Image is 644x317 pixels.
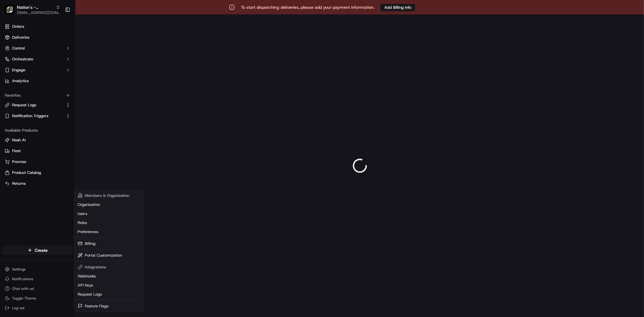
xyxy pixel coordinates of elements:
a: Users [75,209,143,218]
a: Roles [75,218,143,227]
span: Request Logs [12,102,36,108]
span: Log out [12,306,24,310]
span: [DATE] [53,110,66,115]
a: 📗Knowledge Base [4,133,49,143]
span: Create [35,247,48,253]
div: We're available if you need us! [27,64,83,69]
a: API Keys [75,281,143,290]
a: Webhooks [75,272,143,281]
span: API Documentation [57,135,97,141]
img: 1736555255976-a54dd68f-1ca7-489b-9aae-adbdc363a1c4 [6,58,17,69]
a: Portal Customization [75,251,143,260]
div: Past conversations [6,78,40,83]
button: See all [94,77,110,85]
a: 💻API Documentation [49,133,99,143]
img: Brittany Newman [6,88,16,98]
span: Toggle Theme [12,296,36,301]
div: 📗 [6,136,11,140]
a: Billing [75,239,143,248]
span: • [50,110,52,115]
span: Product Catalog [12,170,41,175]
a: Preferences [75,227,143,236]
input: Got a question? Start typing here... [16,39,109,45]
img: 9188753566659_6852d8bf1fb38e338040_72.png [13,58,24,69]
span: Orders [12,24,24,29]
span: Analytics [12,78,29,84]
span: Knowledge Base [12,135,46,141]
div: Favorites [2,91,73,100]
a: Feature Flags [75,302,143,311]
span: Nash AI [12,137,26,143]
span: [PERSON_NAME] [19,110,49,115]
span: • [50,94,52,98]
span: [PERSON_NAME] [19,94,49,98]
span: Notification Triggers [12,113,48,119]
span: Promise [12,159,26,165]
span: Control [12,46,25,51]
img: Nation's - Alameda [5,5,14,14]
span: Orchestrate [12,56,33,62]
img: 1736555255976-a54dd68f-1ca7-489b-9aae-adbdc363a1c4 [12,110,17,115]
button: Add Billing Info [380,4,415,11]
span: Deliveries [12,35,29,40]
div: 💻 [51,136,56,140]
span: Nation's - Alameda [17,4,53,10]
a: Request Logs [75,290,143,299]
span: Returns [12,181,26,186]
div: Members & Organization [75,191,143,200]
span: Chat with us! [12,286,34,291]
button: Start new chat [103,59,110,67]
span: Engage [12,67,25,73]
span: Settings [12,267,26,272]
span: [DATE] [53,94,66,98]
div: Integrations [75,263,143,272]
span: Notifications [12,277,33,281]
a: Organization [75,200,143,209]
img: 1736555255976-a54dd68f-1ca7-489b-9aae-adbdc363a1c4 [12,94,17,99]
img: Nash [6,6,18,18]
span: Pylon [60,150,73,154]
div: Start new chat [27,58,99,64]
span: Fleet [12,148,21,154]
p: Welcome 👋 [6,24,110,34]
span: [EMAIL_ADDRESS][DOMAIN_NAME] [17,10,60,15]
p: To start dispatching deliveries, please add your payment information. [241,4,374,10]
img: Masood Aslam [6,104,16,114]
a: Powered byPylon [43,149,73,154]
div: Available Products [2,126,73,135]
